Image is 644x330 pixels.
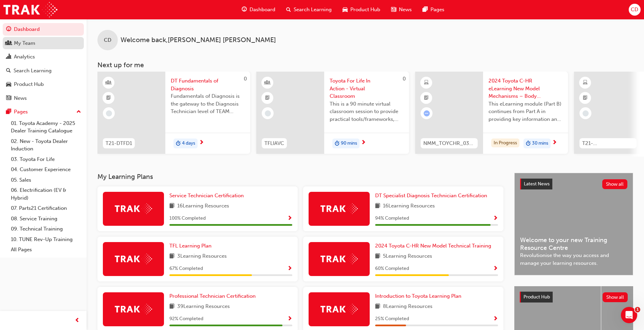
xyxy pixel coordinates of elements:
[383,202,435,210] span: 16 Learning Resources
[8,118,84,136] a: 01. Toyota Academy - 2025 Dealer Training Catalogue
[3,92,84,105] a: News
[97,72,250,154] a: 0T21-DTFD1DT Fundamentals of DiagnosisFundamentals of Diagnosis is the gateway to the Diagnosis T...
[424,110,430,116] span: learningRecordVerb_ATTEMPT-icon
[383,252,432,261] span: 5 Learning Resources
[106,140,132,147] span: T21-DTFD1
[417,3,450,17] a: pages-iconPages
[169,202,174,210] span: book-icon
[287,315,292,323] button: Show Progress
[169,215,206,222] span: 100 % Completed
[256,72,409,154] a: 0TFLIAVCToyota For Life In Action - Virtual ClassroomThis is a 90 minute virtual classroom sessio...
[532,140,548,147] span: 30 mins
[250,6,275,14] span: Dashboard
[383,302,433,311] span: 8 Learning Resources
[199,140,204,146] span: next-icon
[8,234,84,245] a: 10. TUNE Rev-Up Training
[415,72,568,154] a: NMM_TOYCHR_032024_MODULE_42024 Toyota C-HR eLearning New Model Mechanisms – Body Electrical – Par...
[169,292,258,300] a: Professional Technician Certification
[287,264,292,273] button: Show Progress
[3,23,84,36] a: Dashboard
[375,292,464,300] a: Introduction to Toyota Learning Plan
[361,140,366,146] span: next-icon
[169,302,174,311] span: book-icon
[176,139,181,148] span: duration-icon
[375,252,380,261] span: book-icon
[265,110,271,116] span: learningRecordVerb_NONE-icon
[265,94,270,103] span: booktick-icon
[603,292,628,302] button: Show all
[523,294,550,300] span: Product Hub
[375,302,380,311] span: book-icon
[8,175,84,185] a: 05. Sales
[244,76,247,82] span: 0
[375,192,490,200] a: DT Specialist Diagnosis Technician Certification
[375,293,461,299] span: Introduction to Toyota Learning Plan
[115,254,152,264] img: Trak
[3,2,57,17] a: Trak
[520,292,628,302] a: Product HubShow all
[514,173,633,275] a: Latest NewsShow allWelcome to your new Training Resource CentreRevolutionise the way you access a...
[8,244,84,255] a: All Pages
[8,203,84,214] a: 07. Parts21 Certification
[399,6,412,14] span: News
[493,216,498,222] span: Show Progress
[115,304,152,314] img: Trak
[391,5,396,14] span: news-icon
[375,243,491,249] span: 2024 Toyota C-HR New Model Technical Training
[169,252,174,261] span: book-icon
[281,3,337,17] a: search-iconSearch Learning
[629,4,641,16] button: CD
[169,315,203,323] span: 92 % Completed
[631,6,638,14] span: CD
[14,80,44,88] div: Product Hub
[375,192,487,199] span: DT Specialist Diagnosis Technician Certification
[493,264,498,273] button: Show Progress
[106,78,111,87] span: learningResourceType_INSTRUCTOR_LED-icon
[6,68,11,74] span: search-icon
[583,78,588,87] span: learningResourceType_ELEARNING-icon
[182,140,195,147] span: 4 days
[375,242,494,250] a: 2024 Toyota C-HR New Model Technical Training
[375,265,409,273] span: 60 % Completed
[294,6,332,14] span: Search Learning
[337,3,386,17] a: car-iconProduct Hub
[330,77,404,100] span: Toyota For Life In Action - Virtual Classroom
[341,140,357,147] span: 90 mins
[287,266,292,272] span: Show Progress
[106,94,111,103] span: booktick-icon
[115,203,152,214] img: Trak
[621,307,637,323] iframe: Intercom live chat
[14,94,27,102] div: News
[430,6,444,14] span: Pages
[6,26,11,33] span: guage-icon
[524,181,550,187] span: Latest News
[121,36,276,44] span: Welcome back , [PERSON_NAME] [PERSON_NAME]
[320,304,358,314] img: Trak
[489,77,563,100] span: 2024 Toyota C-HR eLearning New Model Mechanisms – Body Electrical – Part B (Module 4)
[424,94,429,103] span: booktick-icon
[14,108,28,116] div: Pages
[423,5,428,14] span: pages-icon
[169,293,256,299] span: Professional Technician Certification
[6,109,11,115] span: pages-icon
[3,106,84,118] button: Pages
[169,243,211,249] span: TFL Learning Plan
[350,6,380,14] span: Product Hub
[106,110,112,116] span: learningRecordVerb_NONE-icon
[97,173,503,181] h3: My Learning Plans
[491,139,519,148] div: In Progress
[8,136,84,154] a: 02. New - Toyota Dealer Induction
[343,5,348,14] span: car-icon
[177,252,227,261] span: 3 Learning Resources
[236,3,281,17] a: guage-iconDashboard
[8,185,84,203] a: 06. Electrification (EV & Hybrid)
[583,94,588,103] span: booktick-icon
[171,92,245,115] span: Fundamentals of Diagnosis is the gateway to the Diagnosis Technician level of TEAM Training and s...
[6,95,11,102] span: news-icon
[171,77,245,92] span: DT Fundamentals of Diagnosis
[169,192,244,199] span: Service Technician Certification
[635,307,640,312] span: 1
[6,54,11,60] span: chart-icon
[520,252,627,267] span: Revolutionise the way you access and manage your learning resources.
[14,67,52,75] div: Search Learning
